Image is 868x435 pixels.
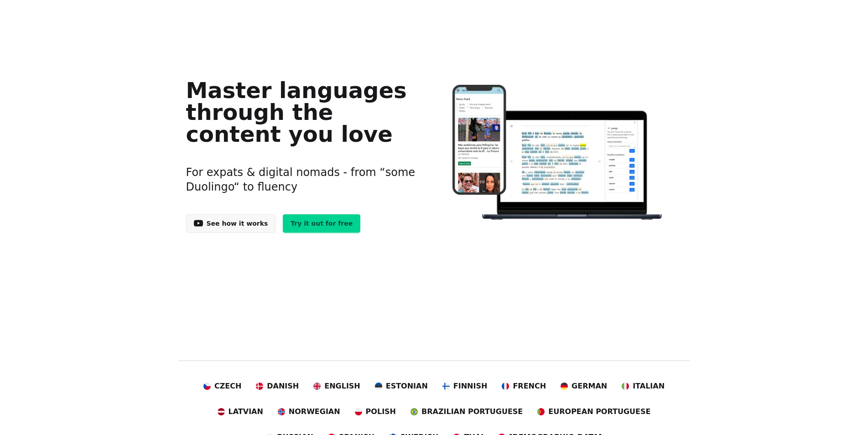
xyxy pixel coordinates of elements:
[442,381,488,392] a: Finnish
[633,381,665,392] span: Italian
[186,214,276,233] a: See how it works
[355,406,396,417] a: Polish
[283,214,360,233] a: Try it out for free
[513,381,546,392] span: French
[313,381,360,392] a: English
[324,381,360,392] span: English
[572,381,607,392] span: German
[267,381,299,392] span: Danish
[218,406,263,417] a: Latvian
[203,381,241,392] a: Czech
[289,406,340,417] span: Norwegian
[411,406,523,417] a: Brazilian Portuguese
[375,381,428,392] a: Estonian
[502,381,546,392] a: French
[366,406,396,417] span: Polish
[186,79,420,145] h1: Master languages through the content you love
[421,406,523,417] span: Brazilian Portuguese
[386,381,428,392] span: Estonian
[186,154,420,205] h3: For expats & digital nomads - from “some Duolingo“ to fluency
[622,381,665,392] a: Italian
[453,381,488,392] span: Finnish
[214,381,241,392] span: Czech
[537,406,650,417] a: European Portuguese
[434,85,682,221] img: Learn languages online
[256,381,299,392] a: Danish
[561,381,607,392] a: German
[548,406,650,417] span: European Portuguese
[229,406,263,417] span: Latvian
[278,406,340,417] a: Norwegian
